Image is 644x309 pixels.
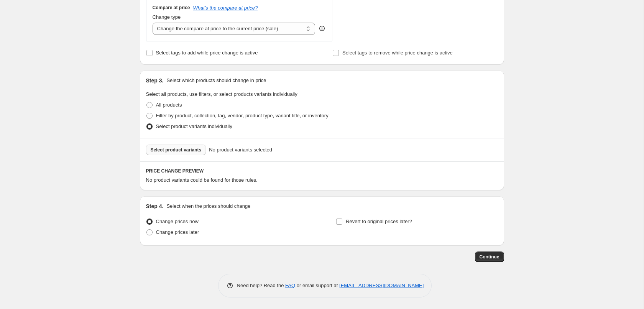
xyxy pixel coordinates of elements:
span: No product variants selected [209,146,272,154]
h2: Step 3. [146,77,164,84]
span: Select tags to add while price change is active [156,50,258,56]
span: Revert to original prices later? [346,219,412,224]
h3: Compare at price [153,5,190,11]
p: Select which products should change in price [166,77,266,84]
span: Select product variants [151,147,202,153]
span: or email support at [295,283,339,288]
span: Select tags to remove while price change is active [342,50,453,56]
div: help [318,25,326,32]
span: Select product variants individually [156,123,232,129]
span: Change prices now [156,219,199,224]
h6: PRICE CHANGE PREVIEW [146,168,498,174]
button: Continue [475,251,504,262]
span: No product variants could be found for those rules. [146,177,258,183]
span: Change type [153,14,181,20]
button: Select product variants [146,145,206,155]
a: [EMAIL_ADDRESS][DOMAIN_NAME] [339,283,424,288]
span: Filter by product, collection, tag, vendor, product type, variant title, or inventory [156,113,329,118]
p: Select when the prices should change [166,202,250,210]
span: Select all products, use filters, or select products variants individually [146,91,297,97]
a: FAQ [285,283,295,288]
span: Need help? Read the [237,283,286,288]
span: Change prices later [156,229,199,235]
span: All products [156,102,182,108]
span: Continue [480,254,499,260]
button: What's the compare at price? [193,5,258,11]
h2: Step 4. [146,202,164,210]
